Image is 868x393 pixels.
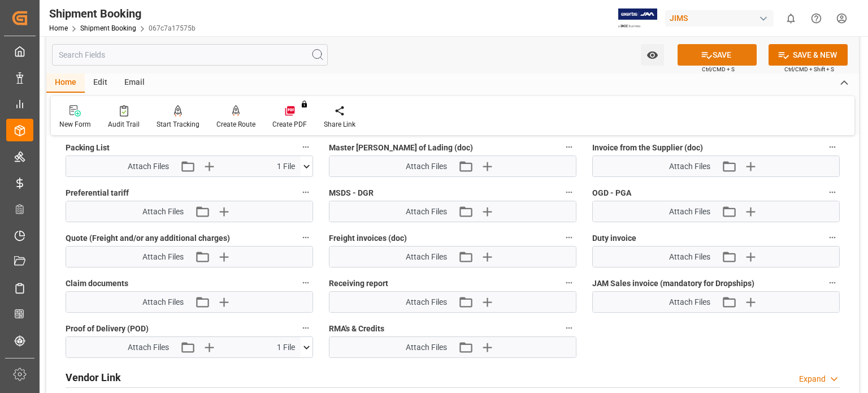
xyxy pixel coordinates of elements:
h2: Vendor Link [66,370,121,385]
span: Preferential tariff [66,187,129,199]
span: Packing List [66,142,110,154]
span: Proof of Delivery (POD) [66,323,149,335]
button: Packing List [298,140,313,154]
span: Receiving report [329,278,388,290]
span: Attach Files [669,206,710,218]
span: Attach Files [406,206,447,218]
button: RMA's & Credits [562,321,576,335]
div: Edit [85,74,116,93]
span: Attach Files [128,342,169,353]
span: Ctrl/CMD + Shift + S [784,65,834,74]
span: Attach Files [669,251,710,263]
div: Start Tracking [157,119,199,129]
button: Preferential tariff [298,185,313,200]
button: Freight invoices (doc) [562,230,576,245]
span: Attach Files [406,342,447,353]
div: New Form [59,119,91,129]
button: Receiving report [562,275,576,290]
span: Attach Files [406,251,447,263]
span: Invoice from the Supplier (doc) [592,142,703,154]
button: MSDS - DGR [562,185,576,200]
input: Search Fields [52,44,328,66]
button: Claim documents [298,275,313,290]
button: Quote (Freight and/or any additional charges) [298,230,313,245]
button: OGD - PGA [825,185,840,200]
button: Invoice from the Supplier (doc) [825,140,840,154]
span: MSDS - DGR [329,187,374,199]
a: Shipment Booking [80,24,136,32]
span: Claim documents [66,278,128,290]
span: Master [PERSON_NAME] of Lading (doc) [329,142,473,154]
span: Attach Files [142,296,184,308]
button: show 0 new notifications [778,6,804,31]
div: Expand [799,373,826,385]
button: Duty invoice [825,230,840,245]
span: Attach Files [142,251,184,263]
button: SAVE [678,44,757,66]
span: Attach Files [406,161,447,172]
span: 1 File [277,161,295,172]
button: Proof of Delivery (POD) [298,321,313,335]
button: Help Center [804,6,829,31]
div: Shipment Booking [49,5,196,22]
div: Share Link [324,119,355,129]
button: Master [PERSON_NAME] of Lading (doc) [562,140,576,154]
span: JAM Sales invoice (mandatory for Dropships) [592,278,754,290]
a: Home [49,24,68,32]
span: Freight invoices (doc) [329,232,407,244]
span: Duty invoice [592,232,636,244]
span: Quote (Freight and/or any additional charges) [66,232,230,244]
span: Attach Files [669,161,710,172]
div: Create Route [216,119,255,129]
span: Attach Files [142,206,184,218]
div: Email [116,74,153,93]
button: open menu [641,44,664,66]
span: RMA's & Credits [329,323,384,335]
span: Attach Files [406,296,447,308]
button: JAM Sales invoice (mandatory for Dropships) [825,275,840,290]
div: Audit Trail [108,119,140,129]
span: Attach Files [669,296,710,308]
span: Ctrl/CMD + S [702,65,735,74]
button: JIMS [665,7,778,29]
span: 1 File [277,342,295,353]
span: OGD - PGA [592,187,631,199]
div: JIMS [665,10,774,27]
span: Attach Files [128,161,169,172]
img: Exertis%20JAM%20-%20Email%20Logo.jpg_1722504956.jpg [618,8,657,28]
button: SAVE & NEW [769,44,848,66]
div: Home [46,74,85,93]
